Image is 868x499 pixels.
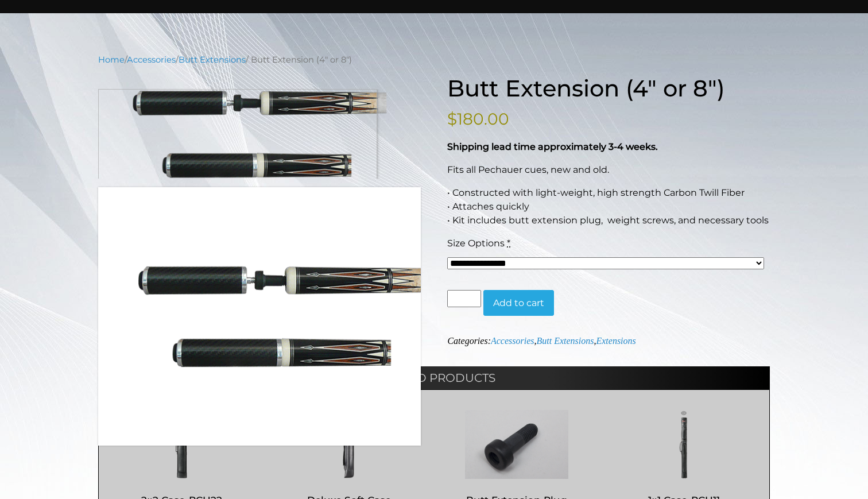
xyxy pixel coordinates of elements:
[98,89,421,179] img: 822-Butt-Extension4.png
[98,366,770,389] h2: Related products
[445,410,588,479] img: Butt Extension Plug
[447,336,635,346] span: Categories: , ,
[613,410,755,479] img: 1x1 Case-PCH11
[179,55,246,65] a: Butt Extensions
[491,336,534,346] a: Accessories
[447,75,770,102] h1: Butt Extension (4″ or 8″)
[447,109,457,129] span: $
[447,109,509,129] bdi: 180.00
[98,53,770,66] nav: Breadcrumb
[483,290,554,316] button: Add to cart
[507,238,510,249] abbr: required
[98,55,125,65] a: Home
[447,238,505,249] span: Size Options
[127,55,176,65] a: Accessories
[447,290,480,307] input: Product quantity
[447,163,770,177] p: Fits all Pechauer cues, new and old.
[278,410,421,479] img: Deluxe Soft Case
[447,186,770,227] p: • Constructed with light-weight, high strength Carbon Twill Fiber • Attaches quickly • Kit includ...
[447,141,658,152] strong: Shipping lead time approximately 3-4 weeks.
[596,336,635,346] a: Extensions
[110,410,253,479] img: 2x2 Case-PCH22
[536,336,594,346] a: Butt Extensions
